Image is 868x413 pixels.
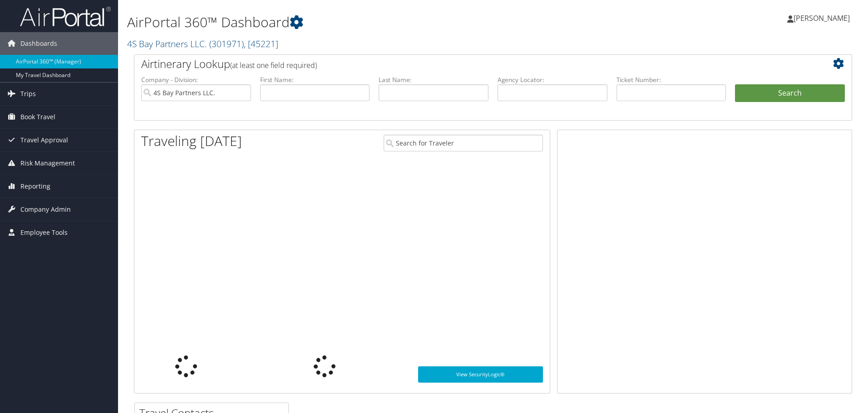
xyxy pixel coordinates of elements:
[20,6,111,27] img: airportal-logo.png
[379,75,488,84] label: Last Name:
[787,5,859,32] a: [PERSON_NAME]
[20,175,50,198] span: Reporting
[418,366,543,383] a: View SecurityLogic®
[498,75,607,84] label: Agency Locator:
[20,221,68,244] span: Employee Tools
[127,38,278,50] a: 4S Bay Partners LLC.
[209,38,244,50] span: ( 301971 )
[735,84,845,102] button: Search
[20,83,36,105] span: Trips
[244,38,278,50] span: , [ 45221 ]
[20,129,68,151] span: Travel Approval
[141,75,251,84] label: Company - Division:
[260,75,370,84] label: First Name:
[20,198,71,221] span: Company Admin
[794,13,850,23] span: [PERSON_NAME]
[141,131,242,151] h1: Traveling [DATE]
[20,106,55,128] span: Book Travel
[127,13,615,32] h1: AirPortal 360™ Dashboard
[141,56,785,72] h2: Airtinerary Lookup
[20,32,57,55] span: Dashboards
[230,60,317,70] span: (at least one field required)
[20,152,75,175] span: Risk Management
[384,135,543,151] input: Search for Traveler
[616,75,726,84] label: Ticket Number:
